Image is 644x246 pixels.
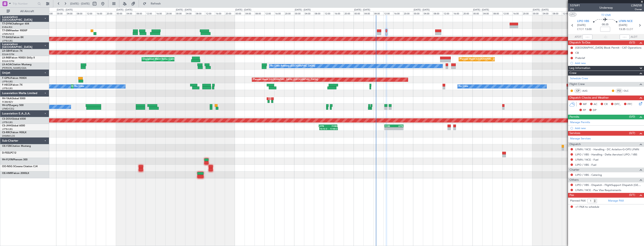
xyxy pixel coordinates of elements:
div: 16:00 [453,11,463,15]
a: Schedule Crew [570,77,588,81]
a: LFMN/NCE [2,33,14,36]
div: 04:00 [542,11,552,15]
div: 20:00 [165,11,175,15]
span: CS-RRC [2,131,11,134]
a: LFPB/LBG [2,80,13,83]
div: 00:00 [472,11,482,15]
a: LFPB/LBG [2,121,13,124]
div: [DATE] - [DATE] [235,8,251,12]
div: Prebrief [575,56,585,60]
div: 08:00 [373,11,383,15]
span: LX-AOA [2,63,12,66]
div: 16:00 [393,11,403,15]
div: 12:00 [443,11,453,15]
span: MF [583,102,587,106]
span: 9H-LPZ [2,104,10,107]
div: 12:00 [562,11,572,15]
div: Add new [575,61,642,65]
div: 08:00 [195,11,205,15]
span: 2/4 [570,8,580,11]
div: 12:00 [205,11,215,15]
a: DNMM/LOS [2,134,15,138]
span: D-FEEL [2,152,10,154]
span: LSM25B [631,3,642,8]
span: Dispatch To-Dos [569,40,590,45]
button: All Aircraft [5,8,45,15]
div: 12:00 [146,11,155,15]
a: LIPO / VBS - Dispatch - FlightSupport Dispatch [GEOGRAPHIC_DATA] [575,183,642,187]
a: 9H-FLYINPhenom 300 [2,159,27,161]
input: Trip Number [13,1,36,7]
div: 00:00 [354,11,363,15]
span: +1 PAX to schedule [575,205,599,209]
input: --:-- [582,35,592,40]
div: 20:00 [403,11,413,15]
div: 12:00 [264,11,274,15]
div: 12:00 [86,11,96,15]
a: F-HECDFalcon 7X [2,84,22,86]
a: EVRA/RIX [2,26,12,29]
span: Others [569,178,579,182]
a: 9H-LPZLegacy 500 [2,104,24,107]
a: LFMN / NCE - Handling - DC Aviation-G-OPS LFMN [575,148,639,151]
span: Dispatch [569,142,581,147]
div: 12:00 [502,11,512,15]
span: OO-NSG S [2,165,15,168]
div: No Crew [459,83,468,90]
a: OE-HMRFalcon 2000LX [2,172,29,175]
span: FP [583,108,586,112]
a: LIPO / VBS - Fuel [575,163,596,167]
span: T7-EMI [601,13,611,17]
div: 08:00 [492,11,502,15]
div: 16:00 [215,11,225,15]
div: 00:00 [175,11,185,15]
span: Charter [569,168,579,172]
span: ETOT [577,27,584,31]
div: 04:00 [363,11,373,15]
div: 00:00 [116,11,126,15]
div: 17:40 Z [329,127,337,130]
div: 04:00 [304,11,314,15]
a: F-GPNJFalcon 900EX [2,77,27,79]
div: [DATE] - [DATE] [414,8,430,12]
span: 9H-YAA [2,97,11,100]
a: FCBB/BZV [2,100,13,104]
a: LFPB/LBG [2,39,13,42]
a: CS-RRCFalcon 900LX [2,131,26,134]
span: FFC [627,102,632,106]
span: F-HECD [2,84,11,86]
div: 16:00 [96,11,106,15]
div: [DATE] - [DATE] [354,8,370,12]
span: ALDT [631,35,637,39]
div: Underway [599,6,613,10]
a: LX-INBFalcon 900EX EASy II [2,57,35,59]
button: UTC [569,13,576,16]
span: Crew [569,71,577,76]
div: 20:00 [463,11,472,15]
div: 20:00 [106,11,116,15]
div: Planned Maint [GEOGRAPHIC_DATA] ([GEOGRAPHIC_DATA]) [253,77,318,83]
span: Services [569,131,580,136]
div: [DATE] - [DATE] [533,8,549,12]
a: T7-EAGLFalcon 8X [2,36,24,39]
span: (0/1) [629,193,635,197]
div: FCBB [328,125,337,127]
div: 04:00 [185,11,195,15]
div: CP [574,89,581,93]
a: LX-AOACitation Mustang [2,63,32,66]
div: [DATE] - [DATE] [473,8,489,12]
span: OE-HMR [2,172,12,175]
a: Manage Permits [570,120,590,125]
a: CS-DOUGlobal 6500 [2,118,26,120]
span: 9H-FLYIN [2,159,13,161]
span: [DATE] [619,23,627,27]
div: LFPB [319,125,328,127]
div: Add new [575,126,642,130]
span: Permits [569,115,579,119]
div: CB [575,51,579,55]
div: 08:00 [255,11,264,15]
span: Dispatch Checks and Weather [569,96,609,100]
div: [DATE] - [DATE] [57,8,73,12]
span: OE-FZB [2,145,11,147]
a: LX-GBHFalcon 7X [2,50,22,52]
